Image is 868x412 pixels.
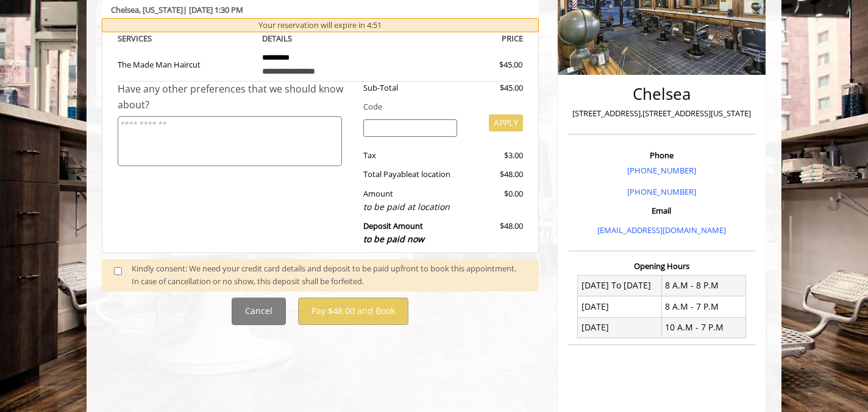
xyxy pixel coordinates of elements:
div: Sub-Total [354,82,467,94]
div: $45.00 [455,58,522,71]
span: at location [412,169,450,180]
span: to be paid now [363,233,424,245]
h2: Chelsea [571,85,752,103]
th: PRICE [388,32,523,46]
div: $45.00 [466,82,522,94]
div: $3.00 [466,149,522,162]
div: Tax [354,149,467,162]
button: Pay $48.00 and Book [298,298,408,325]
b: Chelsea | [DATE] 1:30 PM [111,4,243,15]
b: Deposit Amount [363,220,424,245]
button: APPLY [489,114,523,131]
h3: Email [571,206,752,215]
span: S [148,33,152,44]
button: Cancel [232,298,286,325]
a: [PHONE_NUMBER] [627,165,696,176]
th: SERVICE [118,32,253,46]
td: The Made Man Haircut [118,46,253,82]
div: Code [354,100,523,113]
div: to be paid at location [363,200,458,214]
p: [STREET_ADDRESS],[STREET_ADDRESS][US_STATE] [571,107,752,120]
div: $48.00 [466,168,522,181]
div: Amount [354,187,467,214]
h3: Phone [571,151,752,159]
div: Kindly consent: We need your credit card details and deposit to be paid upfront to book this appo... [132,262,527,288]
th: DETAILS [253,32,388,46]
a: [EMAIL_ADDRESS][DOMAIN_NAME] [597,225,726,236]
a: [PHONE_NUMBER] [627,186,696,197]
span: , [US_STATE] [139,4,183,15]
td: 10 A.M - 7 P.M [661,317,745,338]
div: Have any other preferences that we should know about? [118,82,354,113]
h3: Opening Hours [568,262,755,270]
div: $48.00 [466,220,522,246]
td: [DATE] To [DATE] [578,275,662,296]
td: 8 A.M - 7 P.M [661,296,745,317]
div: Your reservation will expire in 4:51 [102,18,539,32]
td: [DATE] [578,296,662,317]
td: 8 A.M - 8 P.M [661,275,745,296]
td: [DATE] [578,317,662,338]
div: Total Payable [354,168,467,181]
div: $0.00 [466,187,522,214]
